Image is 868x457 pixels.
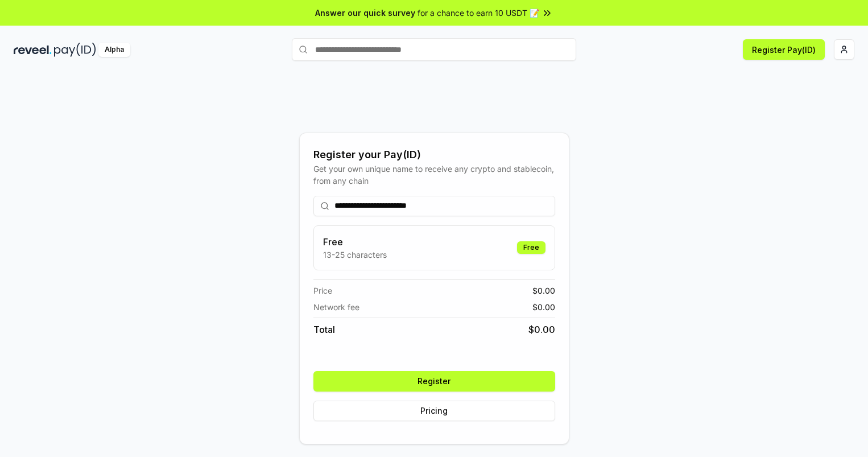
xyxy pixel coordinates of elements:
[313,371,555,392] button: Register
[98,43,130,57] div: Alpha
[418,7,539,19] span: for a chance to earn 10 USDT 📝
[532,301,555,313] span: $ 0.00
[313,285,332,297] span: Price
[532,285,555,297] span: $ 0.00
[517,241,545,254] div: Free
[313,147,555,163] div: Register your Pay(ID)
[54,43,96,57] img: pay_id
[743,39,825,60] button: Register Pay(ID)
[313,301,359,313] span: Network fee
[313,401,555,421] button: Pricing
[315,7,415,19] span: Answer our quick survey
[14,43,52,57] img: reveel_dark
[313,323,335,336] span: Total
[528,323,555,336] span: $ 0.00
[323,235,387,249] h3: Free
[323,249,387,261] p: 13-25 characters
[313,163,555,187] div: Get your own unique name to receive any crypto and stablecoin, from any chain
